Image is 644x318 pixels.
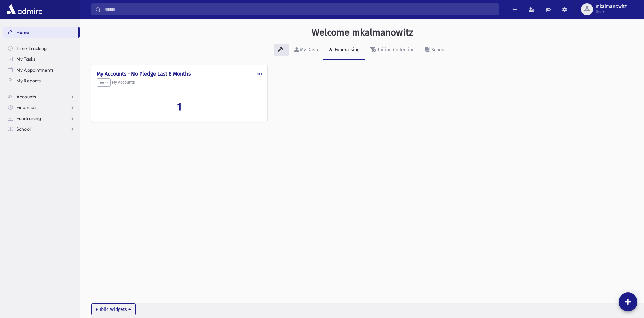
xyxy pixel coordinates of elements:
a: Fundraising [3,113,80,124]
span: 1 [177,100,182,113]
a: My Appointments [3,64,80,75]
span: My Tasks [16,56,35,62]
span: 0 [100,80,108,85]
a: My Tasks [3,54,80,64]
a: Tuition Collection [365,41,420,60]
span: User [596,9,627,15]
span: School [16,126,31,132]
button: Public Widgets [91,303,136,315]
img: AdmirePro [5,3,44,16]
span: My Appointments [16,67,54,73]
h4: My Accounts - No Pledge Last 6 Months [97,71,262,77]
span: Home [16,29,29,35]
button: 0 [97,78,111,87]
a: My Dash [289,41,323,60]
span: Accounts [16,94,36,100]
span: Fundraising [16,115,41,121]
a: Fundraising [323,41,365,60]
h3: Welcome mkalmanowitz [312,27,413,38]
a: Home [3,27,78,38]
span: My Reports [16,78,41,84]
span: Financials [16,104,37,110]
h5: My Accounts [97,78,262,87]
a: Time Tracking [3,43,80,54]
a: Financials [3,102,80,113]
span: Time Tracking [16,45,47,51]
div: Fundraising [333,47,359,53]
a: My Reports [3,75,80,86]
a: 1 [97,100,262,113]
a: Accounts [3,91,80,102]
a: School [3,124,80,134]
span: mkalmanowitz [596,4,627,9]
div: My Dash [299,47,318,53]
div: School [430,47,446,53]
a: School [420,41,451,60]
input: Search [101,3,498,15]
div: Tuition Collection [376,47,415,53]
